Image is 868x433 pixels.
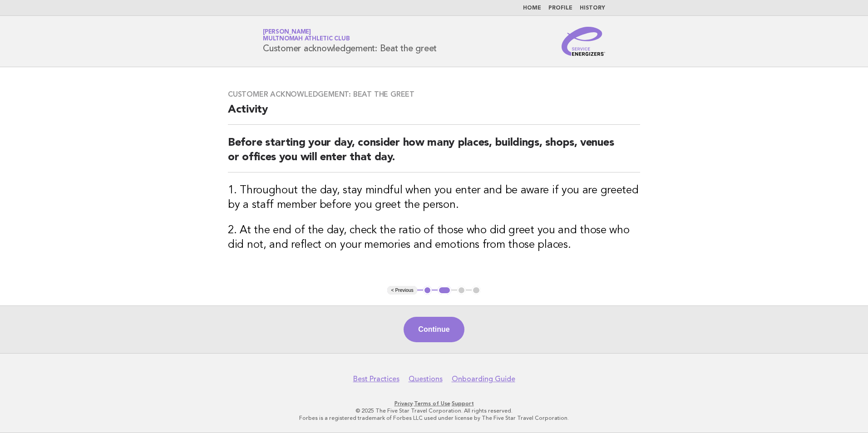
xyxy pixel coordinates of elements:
a: History [580,5,605,11]
h2: Activity [228,103,640,125]
a: Best Practices [353,374,399,384]
p: · · [156,400,712,407]
img: Service Energizers [562,27,605,56]
a: Onboarding Guide [452,374,515,384]
a: Terms of Use [414,400,450,407]
a: Privacy [395,400,413,407]
h3: 1. Throughout the day, stay mindful when you enter and be aware if you are greeted by a staff mem... [228,183,640,212]
a: Questions [409,374,443,384]
h3: 2. At the end of the day, check the ratio of those who did greet you and those who did not, and r... [228,223,640,252]
p: © 2025 The Five Star Travel Corporation. All rights reserved. [156,407,712,414]
a: Home [523,5,541,11]
h1: Customer acknowledgement: Beat the greet [263,30,437,53]
button: 1 [423,286,432,295]
h3: Customer acknowledgement: Beat the greet [228,90,640,99]
span: Multnomah Athletic Club [263,36,350,42]
h2: Before starting your day, consider how many places, buildings, shops, venues or offices you will ... [228,136,640,172]
a: Support [452,400,474,407]
p: Forbes is a registered trademark of Forbes LLC used under license by The Five Star Travel Corpora... [156,414,712,422]
a: Profile [548,5,572,11]
button: < Previous [387,286,417,295]
a: [PERSON_NAME]Multnomah Athletic Club [263,29,350,42]
button: 2 [438,286,451,295]
button: Continue [404,317,464,342]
